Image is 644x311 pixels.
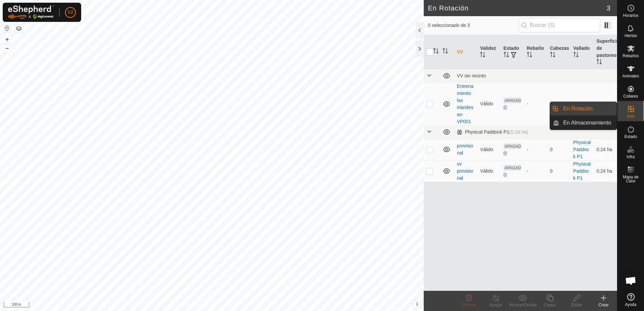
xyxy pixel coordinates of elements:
[597,60,602,65] p-sorticon: Activar para ordenar
[621,271,641,291] div: Chat abierto
[480,53,485,58] p-sorticon: Activar para ordenar
[501,35,524,69] th: Estado
[547,82,571,125] td: 0
[177,302,216,308] a: Política de Privacidad
[509,302,536,308] div: Mostrar/Ocultar
[461,303,476,307] span: Eliminar
[504,165,521,178] span: APAGADO
[509,129,528,135] span: (0.24 ha)
[477,35,501,69] th: Validez
[622,74,639,78] span: Animales
[594,35,617,69] th: Superficie de pastoreo
[571,82,594,125] td: -
[547,160,571,182] td: 0
[573,53,579,58] p-sorticon: Activar para ordenar
[571,35,594,69] th: Vallado
[550,102,617,115] li: En Rotación
[457,143,473,155] a: provisional
[454,35,477,69] th: VV
[477,160,501,182] td: Válido
[536,302,563,308] div: Copiar
[619,175,642,183] span: Mapa de Calor
[624,135,637,139] span: Estado
[627,114,634,118] span: VVs
[626,155,635,159] span: Infra
[527,100,545,107] div: -
[224,302,247,308] a: Contáctenos
[573,140,591,159] a: Physical Paddock P1
[433,49,439,55] p-sorticon: Activar para ordenar
[428,22,518,29] span: 0 seleccionado de 3
[3,35,11,43] button: +
[3,24,11,32] button: Restablecer Mapa
[527,168,545,175] div: -
[594,160,617,182] td: 0.24 ha
[563,119,611,127] span: En Almacenamiento
[8,5,54,19] img: Logo Gallagher
[563,105,592,113] span: En Rotación
[547,139,571,160] td: 0
[67,9,73,16] span: V2
[482,302,509,308] div: Apagar
[527,146,545,153] div: -
[607,3,610,13] span: 3
[477,139,501,160] td: Válido
[428,4,606,12] h2: En Rotación
[443,49,448,55] p-sorticon: Activar para ordenar
[504,53,509,58] p-sorticon: Activar para ordenar
[524,35,547,69] th: Rebaño
[573,161,591,181] a: Physical Paddock P1
[623,13,638,18] span: Horarios
[559,116,617,130] a: En Almacenamiento
[547,35,571,69] th: Cabezas
[504,143,521,156] span: APAGADO
[590,302,617,308] div: Crear
[622,54,639,58] span: Rebaños
[527,53,532,58] p-sorticon: Activar para ordenar
[625,303,637,307] span: Ayuda
[457,83,473,124] a: Entrenamiento las irlandesas-VP001
[550,53,555,58] p-sorticon: Activar para ordenar
[559,102,617,115] a: En Rotación
[457,129,528,135] div: Physical Paddock P1
[416,301,418,307] span: i
[3,44,11,52] button: –
[477,82,501,125] td: Válido
[457,161,473,181] a: vv provisional
[550,116,617,130] li: En Almacenamiento
[594,82,617,125] td: 11.3 ha
[617,290,644,309] a: Ayuda
[504,98,521,110] span: APAGADO
[594,139,617,160] td: 0.24 ha
[519,18,600,32] input: Buscar (S)
[624,34,637,38] span: Alertas
[623,94,638,98] span: Collares
[15,25,23,33] button: Capas del Mapa
[457,73,614,78] div: VV sin recinto
[413,301,421,308] button: i
[563,302,590,308] div: Editar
